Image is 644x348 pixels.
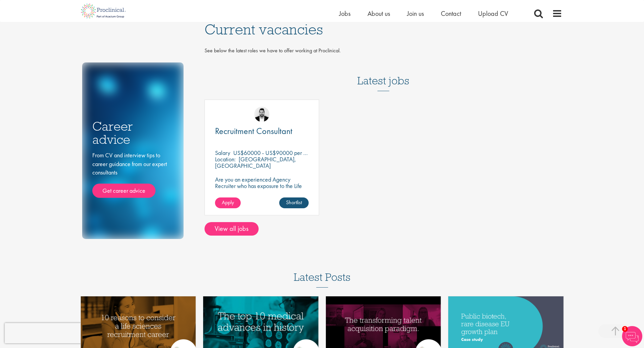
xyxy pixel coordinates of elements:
[92,184,156,198] a: Get career advice
[215,155,296,169] p: [GEOGRAPHIC_DATA], [GEOGRAPHIC_DATA]
[367,9,390,18] a: About us
[254,107,269,122] img: Ross Wilkings
[407,9,424,18] a: Join us
[215,176,309,202] p: Are you an experienced Agency Recruiter who has exposure to the Life Sciences market and looking ...
[279,197,309,208] a: Shortlist
[441,9,461,18] a: Contact
[357,58,409,91] h3: Latest jobs
[215,125,292,137] span: Recruitment Consultant
[92,120,173,146] h3: Career advice
[294,271,351,288] h3: Latest Posts
[205,222,259,236] a: View all jobs
[92,151,173,198] div: From CV and interview tips to career guidance from our expert consultants
[215,127,309,135] a: Recruitment Consultant
[339,9,351,18] a: Jobs
[5,323,91,343] iframe: reCAPTCHA
[205,20,323,38] span: Current vacancies
[478,9,508,18] a: Upload CV
[233,149,318,157] p: US$60000 - US$90000 per annum
[215,155,236,163] span: Location:
[222,199,234,206] span: Apply
[622,326,628,332] span: 1
[215,149,230,157] span: Salary
[622,326,642,346] img: Chatbot
[215,197,241,208] a: Apply
[205,47,562,55] p: See below the latest roles we have to offer working at Proclinical.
